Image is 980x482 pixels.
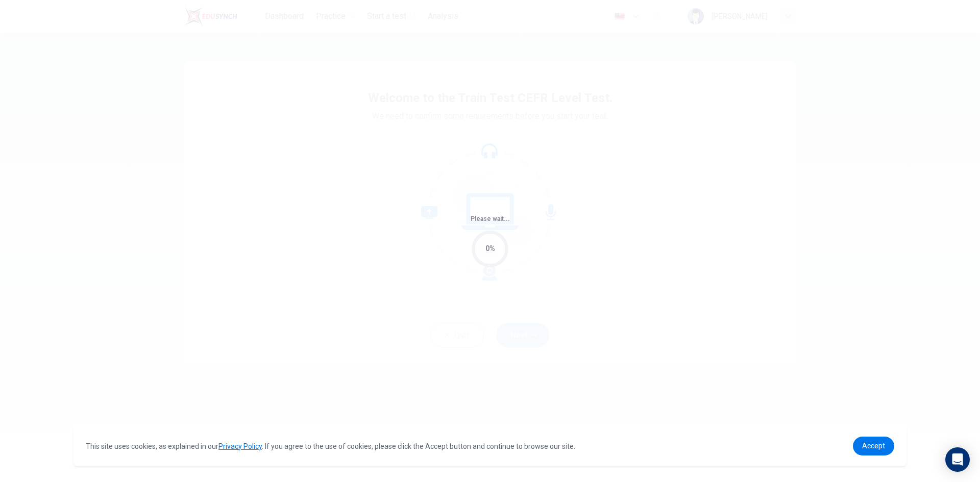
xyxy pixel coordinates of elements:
[862,442,885,450] span: Accept
[218,442,262,450] a: Privacy Policy
[471,215,510,222] span: Please wait...
[485,243,495,255] div: 0%
[86,442,575,450] span: This site uses cookies, as explained in our . If you agree to the use of cookies, please click th...
[73,426,906,466] div: cookieconsent
[853,437,894,455] a: dismiss cookie message
[945,447,970,472] div: Open Intercom Messenger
